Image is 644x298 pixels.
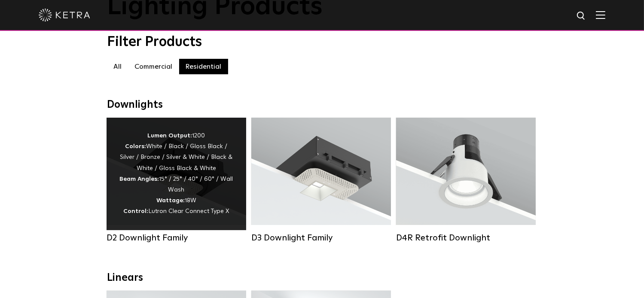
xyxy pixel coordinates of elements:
strong: Lumen Output: [148,133,192,139]
div: D4R Retrofit Downlight [396,233,536,243]
span: Lutron Clear Connect Type X [149,208,229,214]
img: ketra-logo-2019-white [39,9,90,21]
strong: Control: [124,208,149,214]
img: Hamburger%20Nav.svg [596,11,605,19]
strong: Wattage: [156,198,185,204]
label: Residential [179,59,228,74]
div: Filter Products [107,34,537,50]
a: D4R Retrofit Downlight Lumen Output:800Colors:White / BlackBeam Angles:15° / 25° / 40° / 60°Watta... [396,118,536,243]
div: D2 Downlight Family [107,233,246,243]
a: D2 Downlight Family Lumen Output:1200Colors:White / Black / Gloss Black / Silver / Bronze / Silve... [107,118,246,243]
strong: Beam Angles: [120,176,159,182]
label: All [107,59,128,74]
div: 1200 White / Black / Gloss Black / Silver / Bronze / Silver & White / Black & White / Gloss Black... [119,131,233,217]
a: D3 Downlight Family Lumen Output:700 / 900 / 1100Colors:White / Black / Silver / Bronze / Paintab... [251,118,391,243]
div: Downlights [107,99,537,111]
label: Commercial [128,59,179,74]
img: search icon [576,11,587,21]
strong: Colors: [125,143,147,149]
div: Linears [107,272,537,284]
div: D3 Downlight Family [251,233,391,243]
